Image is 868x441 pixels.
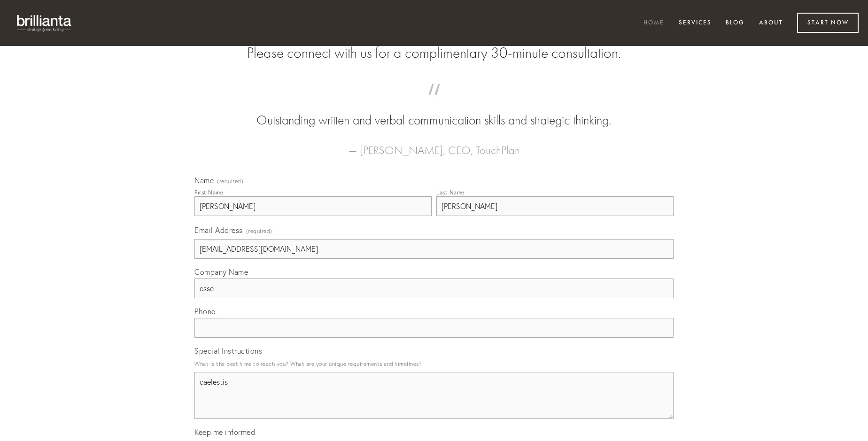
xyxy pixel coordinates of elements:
[194,372,674,419] textarea: caelestis
[209,93,659,111] span: “
[209,130,659,160] figcaption: — [PERSON_NAME], CEO, TouchPlan
[194,176,214,185] span: Name
[436,189,465,196] div: Last Name
[194,427,255,437] span: Keep me informed
[194,44,674,62] h2: Please connect with us for a complimentary 30-minute consultation.
[9,9,80,37] img: brillianta - research, strategy, marketing
[246,224,272,237] span: (required)
[797,13,859,33] a: Start Now
[209,93,659,130] blockquote: Outstanding written and verbal communication skills and strategic thinking.
[673,15,718,31] a: Services
[217,178,243,184] span: (required)
[194,189,223,196] div: First Name
[720,15,751,31] a: Blog
[194,267,248,277] span: Company Name
[637,15,670,31] a: Home
[753,15,789,31] a: About
[194,225,243,235] span: Email Address
[194,307,216,316] span: Phone
[194,357,674,370] p: What is the best time to reach you? What are your unique requirements and timelines?
[194,346,262,356] span: Special Instructions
